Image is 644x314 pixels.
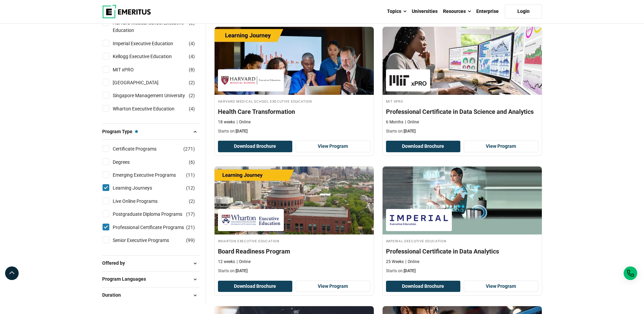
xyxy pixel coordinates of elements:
[186,171,195,179] span: ( )
[404,268,416,273] span: [DATE]
[383,27,542,138] a: Data Science and Analytics Course by MIT xPRO - October 16, 2025 MIT xPRO MIT xPRO Professional C...
[188,172,193,178] span: 11
[386,259,404,265] p: 25 Weeks
[189,105,195,112] span: ( )
[190,106,193,111] span: 4
[190,159,193,165] span: 6
[113,79,172,86] a: [GEOGRAPHIC_DATA]
[188,185,193,191] span: 12
[186,237,195,244] span: ( )
[113,40,187,47] a: Imperial Executive Education
[189,158,195,166] span: ( )
[188,225,193,230] span: 21
[186,224,195,231] span: ( )
[113,224,198,231] a: Professional Certificate Programs
[113,237,183,244] a: Senior Executive Programs
[189,53,195,60] span: ( )
[113,92,199,99] a: Singapore Management University
[188,238,193,243] span: 99
[189,40,195,47] span: ( )
[218,238,370,244] h4: Wharton Executive Education
[386,98,538,104] h4: MIT xPRO
[386,268,538,274] p: Starts on:
[113,105,188,112] a: Wharton Executive Education
[185,146,193,152] span: 271
[218,281,293,292] button: Download Brochure
[386,119,403,125] p: 6 Months
[190,67,193,72] span: 8
[386,247,538,256] h4: Professional Certificate in Data Analytics
[386,238,538,244] h4: Imperial Executive Education
[218,119,235,125] p: 18 weeks
[389,212,448,228] img: Imperial Executive Education
[218,107,370,116] h4: Health Care Transformation
[464,141,538,152] a: View Program
[102,126,200,137] button: Program Type
[113,171,189,179] a: Emerging Executive Programs
[113,158,143,166] a: Degrees
[218,128,370,134] p: Starts on:
[189,79,195,86] span: ( )
[113,210,196,218] a: Postgraduate Diploma Programs
[405,119,419,125] p: Online
[189,197,195,205] span: ( )
[218,141,293,152] button: Download Brochure
[190,80,193,85] span: 2
[218,259,235,265] p: 12 weeks
[190,54,193,59] span: 4
[190,198,193,204] span: 2
[218,268,370,274] p: Starts on:
[189,66,195,73] span: ( )
[189,92,195,99] span: ( )
[383,27,542,95] img: Professional Certificate in Data Science and Analytics | Online Data Science and Analytics Course
[236,129,247,134] span: [DATE]
[218,247,370,256] h4: Board Readiness Program
[404,129,416,134] span: [DATE]
[237,119,251,125] p: Online
[113,184,166,192] a: Learning Journeys
[383,167,542,234] img: Professional Certificate in Data Analytics | Online AI and Machine Learning Course
[386,281,461,292] button: Download Brochure
[386,141,461,152] button: Download Brochure
[389,73,427,88] img: MIT xPRO
[215,167,374,277] a: Leadership Course by Wharton Executive Education - October 16, 2025 Wharton Executive Education W...
[505,4,542,19] a: Login
[190,41,193,46] span: 4
[102,275,151,283] span: Program Languages
[102,258,200,268] button: Offered by
[102,128,138,135] span: Program Type
[113,145,170,153] a: Certificate Programs
[188,211,193,217] span: 17
[386,107,538,116] h4: Professional Certificate in Data Science and Analytics
[383,167,542,277] a: AI and Machine Learning Course by Imperial Executive Education - October 16, 2025 Imperial Execut...
[102,274,200,284] button: Program Languages
[218,98,370,104] h4: Harvard Medical School Executive Education
[237,259,251,265] p: Online
[113,53,185,60] a: Kellogg Executive Education
[236,268,247,273] span: [DATE]
[186,184,195,192] span: ( )
[215,27,374,95] img: Health Care Transformation | Online Healthcare Course
[464,281,538,292] a: View Program
[221,212,280,228] img: Wharton Executive Education
[183,145,195,153] span: ( )
[113,19,199,34] a: Harvard Medical School Executive Education
[102,290,200,300] button: Duration
[190,93,193,98] span: 2
[113,197,171,205] a: Live Online Programs
[186,210,195,218] span: ( )
[296,141,370,152] a: View Program
[113,66,147,73] a: MIT xPRO
[296,281,370,292] a: View Program
[215,27,374,138] a: Healthcare Course by Harvard Medical School Executive Education - October 9, 2025 Harvard Medical...
[102,259,130,267] span: Offered by
[215,167,374,234] img: Board Readiness Program | Online Leadership Course
[221,73,280,88] img: Harvard Medical School Executive Education
[386,128,538,134] p: Starts on:
[405,259,419,265] p: Online
[102,291,126,299] span: Duration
